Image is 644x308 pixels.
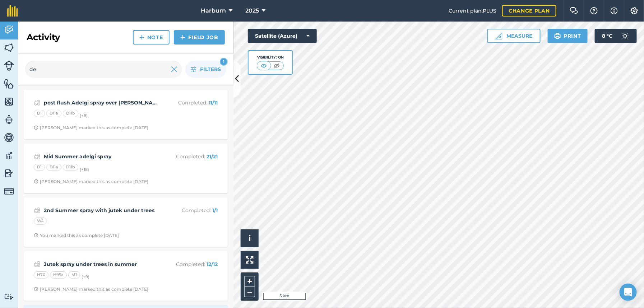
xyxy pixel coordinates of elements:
[495,32,502,39] img: Ruler icon
[595,29,637,43] button: 8 °C
[34,152,41,161] img: svg+xml;base64,PD94bWwgdmVyc2lvbj0iMS4wIiBlbmNvZGluZz0idXRmLTgiPz4KPCEtLSBHZW5lcmF0b3I6IEFkb2JlIE...
[34,218,47,225] div: W4
[44,153,158,160] strong: Mid Summer adelgi spray
[618,29,633,43] img: svg+xml;base64,PD94bWwgdmVyc2lvbj0iMS4wIiBlbmNvZGluZz0idXRmLTgiPz4KPCEtLSBHZW5lcmF0b3I6IEFkb2JlIE...
[50,271,67,279] div: H95a
[34,125,148,131] div: [PERSON_NAME] marked this as complete [DATE]
[161,260,218,268] p: Completed :
[180,33,185,42] img: svg+xml;base64,PHN2ZyB4bWxucz0iaHR0cDovL3d3dy53My5vcmcvMjAwMC9zdmciIHdpZHRoPSIxNCIgaGVpZ2h0PSIyNC...
[161,206,218,214] p: Completed :
[570,7,578,14] img: Two speech bubbles overlapping with the left bubble in the forefront
[4,24,14,35] img: svg+xml;base64,PD94bWwgdmVyc2lvbj0iMS4wIiBlbmNvZGluZz0idXRmLTgiPz4KPCEtLSBHZW5lcmF0b3I6IEFkb2JlIE...
[63,110,78,117] div: D11b
[34,179,148,185] div: [PERSON_NAME] marked this as complete [DATE]
[34,98,41,107] img: svg+xml;base64,PD94bWwgdmVyc2lvbj0iMS4wIiBlbmNvZGluZz0idXRmLTgiPz4KPCEtLSBHZW5lcmF0b3I6IEFkb2JlIE...
[34,125,38,130] img: Clock with arrow pointing clockwise
[34,260,41,269] img: svg+xml;base64,PD94bWwgdmVyc2lvbj0iMS4wIiBlbmNvZGluZz0idXRmLTgiPz4KPCEtLSBHZW5lcmF0b3I6IEFkb2JlIE...
[620,284,637,301] div: Open Intercom Messenger
[4,42,14,53] img: svg+xml;base64,PHN2ZyB4bWxucz0iaHR0cDovL3d3dy53My5vcmcvMjAwMC9zdmciIHdpZHRoPSI1NiIgaGVpZ2h0PSI2MC...
[28,148,223,189] a: Mid Summer adelgi sprayCompleted: 21/21D1D11aD11b(+18)Clock with arrow pointing clockwise[PERSON_...
[63,164,78,171] div: D11b
[272,62,281,69] img: svg+xml;base64,PHN2ZyB4bWxucz0iaHR0cDovL3d3dy53My5vcmcvMjAwMC9zdmciIHdpZHRoPSI1MCIgaGVpZ2h0PSI0MC...
[4,61,14,71] img: svg+xml;base64,PD94bWwgdmVyc2lvbj0iMS4wIiBlbmNvZGluZz0idXRmLTgiPz4KPCEtLSBHZW5lcmF0b3I6IEFkb2JlIE...
[44,260,158,268] strong: Jutek spray under trees in summer
[630,7,639,14] img: A cog icon
[34,233,119,238] div: You marked this as complete [DATE]
[171,65,177,74] img: svg+xml;base64,PHN2ZyB4bWxucz0iaHR0cDovL3d3dy53My5vcmcvMjAwMC9zdmciIHdpZHRoPSIyMiIgaGVpZ2h0PSIzMC...
[28,94,223,135] a: post flush Adelgi spray over [PERSON_NAME]Completed: 11/11D1D11aD11b(+8)Clock with arrow pointing...
[4,168,14,179] img: svg+xml;base64,PD94bWwgdmVyc2lvbj0iMS4wIiBlbmNvZGluZz0idXRmLTgiPz4KPCEtLSBHZW5lcmF0b3I6IEFkb2JlIE...
[611,6,618,15] img: svg+xml;base64,PHN2ZyB4bWxucz0iaHR0cDovL3d3dy53My5vcmcvMjAwMC9zdmciIHdpZHRoPSIxNyIgaGVpZ2h0PSIxNy...
[201,6,226,15] span: Harburn
[34,179,38,184] img: Clock with arrow pointing clockwise
[28,256,223,297] a: Jutek spray under trees in summerCompleted: 12/12H70H95aM1(+9)Clock with arrow pointing clockwise...
[200,65,221,73] span: Filters
[4,132,14,143] img: svg+xml;base64,PD94bWwgdmVyc2lvbj0iMS4wIiBlbmNvZGluZz0idXRmLTgiPz4KPCEtLSBHZW5lcmF0b3I6IEFkb2JlIE...
[44,206,158,214] strong: 2nd Summer spray with jutek under trees
[27,32,60,43] h2: Activity
[241,229,259,247] button: i
[244,287,255,297] button: –
[554,32,561,40] img: svg+xml;base64,PHN2ZyB4bWxucz0iaHR0cDovL3d3dy53My5vcmcvMjAwMC9zdmciIHdpZHRoPSIxOSIgaGVpZ2h0PSIyNC...
[449,7,496,15] span: Current plan : PLUS
[80,113,88,118] small: (+ 8 )
[212,207,218,214] strong: 1 / 1
[34,233,38,238] img: Clock with arrow pointing clockwise
[244,276,255,287] button: +
[257,55,284,60] div: Visibility: On
[161,153,218,160] p: Completed :
[502,5,556,17] a: Change plan
[246,6,259,15] span: 2025
[34,164,45,171] div: D1
[207,153,218,160] strong: 21 / 21
[4,114,14,125] img: svg+xml;base64,PD94bWwgdmVyc2lvbj0iMS4wIiBlbmNvZGluZz0idXRmLTgiPz4KPCEtLSBHZW5lcmF0b3I6IEFkb2JlIE...
[34,271,48,279] div: H70
[185,61,226,78] button: Filters
[4,96,14,107] img: svg+xml;base64,PHN2ZyB4bWxucz0iaHR0cDovL3d3dy53My5vcmcvMjAwMC9zdmciIHdpZHRoPSI1NiIgaGVpZ2h0PSI2MC...
[25,61,182,78] input: Search for an activity
[246,256,254,264] img: Four arrows, one pointing top left, one top right, one bottom right and the last bottom left
[161,99,218,107] p: Completed :
[82,275,89,280] small: (+ 9 )
[487,29,541,43] button: Measure
[46,110,61,117] div: D11a
[4,150,14,161] img: svg+xml;base64,PD94bWwgdmVyc2lvbj0iMS4wIiBlbmNvZGluZz0idXRmLTgiPz4KPCEtLSBHZW5lcmF0b3I6IEFkb2JlIE...
[249,234,251,243] span: i
[44,99,158,107] strong: post flush Adelgi spray over [PERSON_NAME]
[68,271,80,279] div: M1
[34,286,148,292] div: [PERSON_NAME] marked this as complete [DATE]
[28,202,223,243] a: 2nd Summer spray with jutek under treesCompleted: 1/1W4Clock with arrow pointing clockwiseYou mar...
[259,62,268,69] img: svg+xml;base64,PHN2ZyB4bWxucz0iaHR0cDovL3d3dy53My5vcmcvMjAwMC9zdmciIHdpZHRoPSI1MCIgaGVpZ2h0PSI0MC...
[4,293,14,300] img: svg+xml;base64,PD94bWwgdmVyc2lvbj0iMS4wIiBlbmNvZGluZz0idXRmLTgiPz4KPCEtLSBHZW5lcmF0b3I6IEFkb2JlIE...
[220,58,228,66] div: 1
[174,30,225,45] a: Field Job
[248,29,317,43] button: Satellite (Azure)
[590,7,598,14] img: A question mark icon
[209,99,218,106] strong: 11 / 11
[4,78,14,89] img: svg+xml;base64,PHN2ZyB4bWxucz0iaHR0cDovL3d3dy53My5vcmcvMjAwMC9zdmciIHdpZHRoPSI1NiIgaGVpZ2h0PSI2MC...
[34,110,45,117] div: D1
[207,261,218,267] strong: 12 / 12
[4,186,14,196] img: svg+xml;base64,PD94bWwgdmVyc2lvbj0iMS4wIiBlbmNvZGluZz0idXRmLTgiPz4KPCEtLSBHZW5lcmF0b3I6IEFkb2JlIE...
[602,29,612,43] span: 8 ° C
[548,29,588,43] button: Print
[80,167,89,172] small: (+ 18 )
[46,164,61,171] div: D11a
[139,33,144,42] img: svg+xml;base64,PHN2ZyB4bWxucz0iaHR0cDovL3d3dy53My5vcmcvMjAwMC9zdmciIHdpZHRoPSIxNCIgaGVpZ2h0PSIyNC...
[7,5,18,17] img: fieldmargin Logo
[133,30,170,45] a: Note
[34,287,38,291] img: Clock with arrow pointing clockwise
[34,206,41,215] img: svg+xml;base64,PD94bWwgdmVyc2lvbj0iMS4wIiBlbmNvZGluZz0idXRmLTgiPz4KPCEtLSBHZW5lcmF0b3I6IEFkb2JlIE...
